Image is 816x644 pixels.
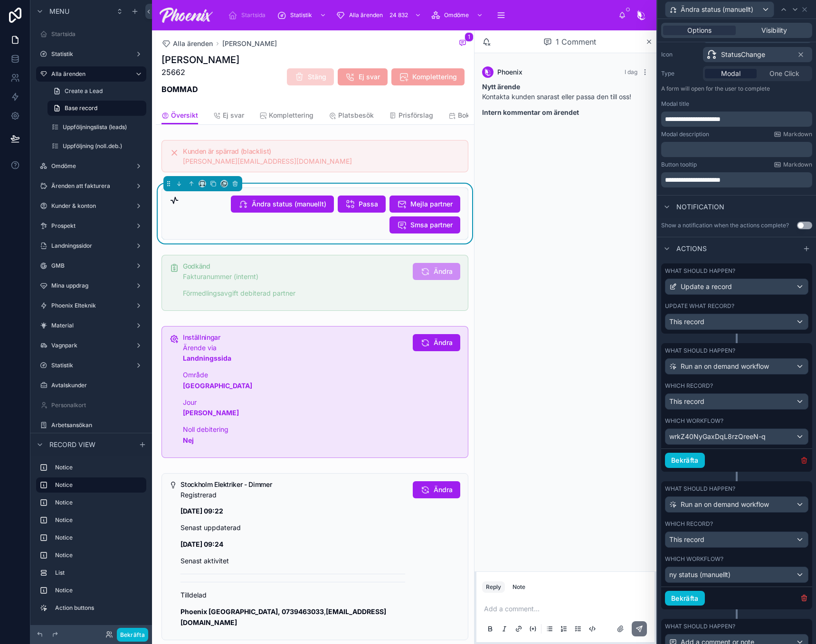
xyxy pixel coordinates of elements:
[665,532,808,548] button: This record
[161,53,239,66] h1: [PERSON_NAME]
[661,112,812,127] div: scrollable content
[51,342,131,349] label: Vagnpark
[721,50,765,59] span: StatusChange
[665,591,705,606] button: Bekräfta
[665,382,713,390] label: Which record?
[665,555,723,563] label: Which workflow?
[36,27,146,42] a: Startsida
[51,242,131,250] label: Landningssidor
[410,199,453,209] span: Mejla partner
[665,520,713,528] label: Which record?
[349,11,383,19] span: Alla ärenden
[661,51,699,58] label: Icon
[482,83,520,91] strong: Nytt ärende
[769,69,799,78] span: One Click
[252,199,326,209] span: Ändra status (manuellt)
[428,7,488,24] a: Omdöme
[36,258,146,273] a: GMB
[36,398,146,413] a: Personalkort
[51,401,144,409] label: Personalkort
[47,84,146,99] a: Create a Lead
[36,47,146,62] a: Statistik
[783,131,812,138] span: Markdown
[213,107,244,126] a: Ej svar
[225,7,272,24] a: Startsida
[482,108,579,116] strong: Intern kommentar om ärendet
[761,26,787,35] span: Visibility
[51,162,131,170] label: Omdöme
[497,67,522,77] span: Phoenix
[661,172,812,187] div: scrollable content
[55,604,142,612] label: Action buttons
[47,139,146,154] a: Uppföljning (noll.deb.)
[63,123,144,131] label: Uppföljningslista (leads)
[665,1,774,18] button: Ändra status (manuellt)
[161,84,198,94] strong: BOMMAD
[47,101,146,116] a: Base record
[661,85,812,96] p: A form will open for the user to complete
[55,551,142,559] label: Notice
[36,318,146,333] a: Material
[36,178,146,194] a: Ärenden att fakturera
[661,222,789,229] div: Show a notification when the actions complete?
[36,378,146,393] a: Avtalskunder
[774,161,812,168] a: Markdown
[676,202,724,212] span: Notification
[669,535,704,544] span: This record
[465,32,474,42] span: 1
[665,453,705,468] button: Bekräfta
[47,120,146,135] a: Uppföljningslista (leads)
[259,107,313,126] a: Komplettering
[161,66,239,78] p: 25662
[173,39,213,48] span: Alla ärenden
[687,26,712,35] span: Options
[36,159,146,174] a: Omdöme
[51,421,144,429] label: Arbetsansökan
[36,358,146,373] a: Statistik
[222,39,277,48] a: [PERSON_NAME]
[665,267,735,275] label: What should happen?
[721,69,740,78] span: Modal
[51,182,131,190] label: Ärenden att fakturera
[274,7,331,24] a: Statistik
[241,11,266,19] span: Startsida
[231,196,334,213] button: Ändra status (manuellt)
[661,142,812,157] div: scrollable content
[665,358,808,374] button: Run an on demand workflow
[389,216,460,233] button: Smsa partner
[389,107,433,126] a: Prisförslag
[36,218,146,233] a: Prospekt
[482,581,505,593] button: Reply
[269,111,313,120] span: Komplettering
[51,362,131,369] label: Statistik
[681,500,769,509] span: Run an on demand workflow
[512,583,525,591] div: Note
[171,111,198,120] span: Översikt
[482,82,649,102] p: Kontakta kunden snarast eller passa den till oss!
[389,196,460,213] button: Mejla partner
[774,131,812,138] a: Markdown
[161,39,213,48] a: Alla ärenden
[665,429,808,445] button: wrkZ40NyGaxDqL8rzQreeN-q
[410,220,453,230] span: Smsa partner
[49,440,95,449] span: Record view
[669,317,704,327] span: This record
[556,36,596,47] span: 1 Comment
[117,628,148,642] button: Bekräfta
[387,9,411,21] div: 24 832
[665,279,808,295] button: Update a record
[457,38,468,49] button: 1
[665,485,735,493] label: What should happen?
[669,432,766,441] span: wrkZ40NyGaxDqL8rzQreeN-q
[661,70,699,77] label: Type
[51,262,131,270] label: GMB
[36,278,146,293] a: Mina uppdrag
[669,397,704,406] span: This record
[681,362,769,371] span: Run an on demand workflow
[665,314,808,330] button: This record
[49,7,69,16] span: Menu
[333,7,426,24] a: Alla ärenden24 832
[665,393,808,410] button: This record
[290,11,312,19] span: Statistik
[458,111,484,120] span: Bokning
